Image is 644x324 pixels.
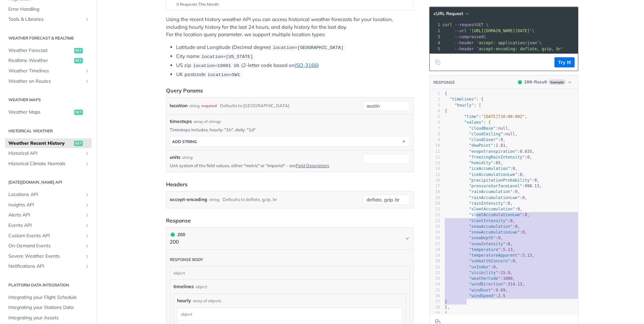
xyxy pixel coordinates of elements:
[469,224,513,229] span: "snowAccumulation"
[445,178,539,183] span: : ,
[445,265,498,269] span: : ,
[503,276,513,281] span: 1000
[5,148,92,158] a: Historical APIShow subpages for Historical API
[445,120,491,125] span: : {
[85,264,90,269] button: Show subpages for Notifications API
[469,288,493,293] span: "windGust"
[5,313,92,323] a: Integrating your Assets
[430,96,440,102] div: 2
[8,304,90,311] span: Integrating your Stations Data
[85,202,90,208] button: Show subpages for Insights API
[503,247,513,252] span: 5.13
[193,298,221,304] div: array of objects
[430,235,440,241] div: 26
[5,293,92,303] a: Integrating your Flight Schedule
[430,34,441,40] div: 3
[5,128,92,134] h2: Historical Weather
[430,281,440,287] div: 34
[430,218,440,224] div: 23
[5,241,92,251] a: On-Demand EventsShow subpages for On-Demand Events
[515,189,518,194] span: 0
[525,184,539,188] span: 998.13
[5,76,92,86] a: Weather on RoutesShow subpages for Weather on Routes
[469,126,495,131] span: "cloudBase"
[176,53,414,60] li: City name
[430,172,440,178] div: 15
[193,63,239,68] span: location=10001 US
[170,231,185,238] div: 200
[85,151,90,156] button: Show subpages for Historical API
[454,103,474,108] span: "hourly"
[469,28,532,33] span: '[URL][DOMAIN_NAME][DATE]'
[442,41,542,45] span: \
[430,160,440,166] div: 13
[513,166,515,171] span: 0
[5,282,92,288] h2: Platform DATA integration
[8,212,83,218] span: Alerts API
[445,247,515,252] span: : ,
[498,294,505,298] span: 2.5
[469,195,520,200] span: "rainAccumulationLwe"
[5,220,92,231] a: Events APIShow subpages for Events API
[430,230,440,235] div: 25
[445,218,515,223] span: : ,
[498,126,508,131] span: null
[430,311,440,316] div: 39
[445,132,518,136] span: : ,
[493,265,496,269] span: 0
[469,218,508,223] span: "sleetIntensity"
[223,195,277,204] div: Defaults to deflate, gzip, br
[8,233,83,239] span: Custom Events API
[170,195,207,204] label: accept-encoding
[5,190,92,200] a: Locations APIShow subpages for Locations API
[430,224,440,230] div: 24
[430,299,440,305] div: 37
[469,207,515,211] span: "sleetAccumulation"
[469,265,491,269] span: "uvIndex"
[496,160,500,165] span: 85
[469,160,493,165] span: "humidity"
[8,222,83,229] span: Events API
[445,305,450,310] span: },
[166,16,414,39] p: Using the recent history weather API you can access historical weather forecasts for your locatio...
[5,231,92,241] a: Custom Events APIShow subpages for Custom Events API
[442,28,535,33] span: \
[85,233,90,239] button: Show subpages for Custom Events API
[430,22,441,28] div: 1
[430,120,440,125] div: 6
[430,253,440,258] div: 29
[469,212,522,217] span: "sleetAccumulationLwe"
[430,108,440,114] div: 4
[513,259,515,263] span: 0
[430,137,440,143] div: 9
[430,40,441,46] div: 4
[85,212,90,218] button: Show subpages for Alerts API
[508,242,510,246] span: 0
[273,45,343,50] span: location=[GEOGRAPHIC_DATA]
[469,178,532,183] span: "precipitationProbability"
[430,28,441,34] div: 2
[515,224,518,229] span: 0
[445,270,513,275] span: : ,
[454,41,474,45] span: --header
[170,257,203,262] div: Response body
[445,103,481,108] span: : [
[430,247,440,253] div: 28
[430,270,440,276] div: 32
[430,201,440,206] div: 20
[430,131,440,137] div: 8
[176,44,414,51] li: Latitude and Longitude (Decimal degree)
[74,141,83,146] span: get
[201,54,253,59] span: location=[US_STATE]
[498,236,500,240] span: 0
[170,127,410,133] p: Timesteps includes: hourly: "1h", daily: "1d"
[469,137,498,142] span: "cloudCover"
[295,62,317,68] a: ISO-3166
[85,223,90,228] button: Show subpages for Events API
[433,79,455,86] button: RESPONSE
[85,192,90,197] button: Show subpages for Locations API
[469,132,503,136] span: "cloudCeiling"
[430,206,440,212] div: 21
[5,200,92,210] a: Insights APIShow subpages for Insights API
[469,270,498,275] span: "visibility"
